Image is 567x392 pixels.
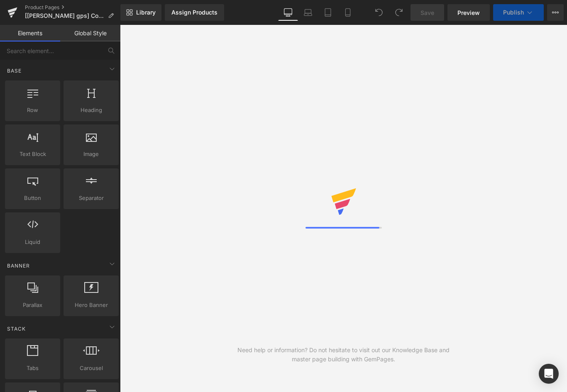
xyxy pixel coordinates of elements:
[232,346,455,364] div: Need help or information? Do not hesitate to visit out our Knowledge Base and master page buildin...
[66,194,116,202] span: Separator
[447,4,490,21] a: Preview
[7,106,58,114] span: Row
[278,4,298,21] a: Desktop
[6,67,22,75] span: Base
[539,364,559,384] div: Open Intercom Messenger
[25,12,105,19] span: [[PERSON_NAME] gps] Copy of Nouvelle page pack
[66,364,116,373] span: Carousel
[66,106,116,114] span: Heading
[457,8,480,17] span: Preview
[136,9,156,16] span: Library
[547,4,564,21] button: More
[6,325,27,333] span: Stack
[298,4,318,21] a: Laptop
[493,4,544,21] button: Publish
[371,4,387,21] button: Undo
[7,301,58,309] span: Parallax
[7,364,58,373] span: Tabs
[60,25,120,41] a: Global Style
[120,4,161,21] a: New Library
[66,150,116,158] span: Image
[7,238,58,246] span: Liquid
[7,150,58,158] span: Text Block
[318,4,338,21] a: Tablet
[171,9,218,16] div: Assign Products
[6,262,31,270] span: Banner
[338,4,358,21] a: Mobile
[7,194,58,202] span: Button
[66,301,116,309] span: Hero Banner
[25,4,120,11] a: Product Pages
[503,9,524,16] span: Publish
[420,8,434,17] span: Save
[391,4,407,21] button: Redo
